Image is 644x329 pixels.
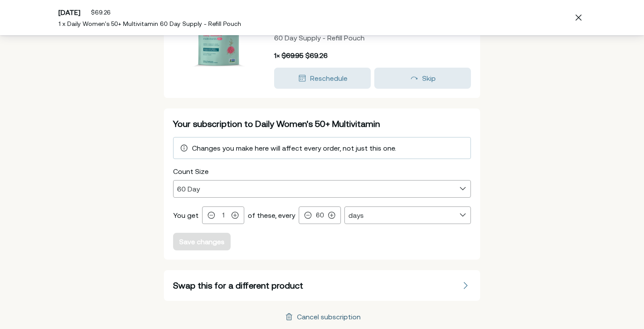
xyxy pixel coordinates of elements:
[217,211,230,219] input: 0
[173,233,231,250] button: Save changes
[173,119,380,129] span: Your subscription to Daily Women's 50+ Multivitamin
[422,74,436,82] span: Skip
[297,313,361,320] div: Cancel subscription
[192,144,396,152] span: Changes you make here will affect every order, not just this one.
[374,68,471,89] button: Skip
[305,51,328,59] span: $69.26
[173,211,199,219] span: You get
[58,8,80,16] span: [DATE]
[274,34,365,42] span: 60 Day Supply - Refill Pouch
[58,20,241,27] span: 1 x Daily Women's 50+ Multivitamin 60 Day Supply - Refill Pouch
[310,74,347,82] span: Reschedule
[274,68,371,89] button: Reschedule
[173,167,209,175] span: Count Size
[248,211,295,219] span: of these, every
[313,211,326,219] input: 0
[572,11,586,25] span: Close
[179,238,224,245] div: Save changes
[274,51,280,59] span: 1 ×
[282,51,304,59] span: $69.95
[284,311,361,322] span: Cancel subscription
[91,9,111,16] span: $69.26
